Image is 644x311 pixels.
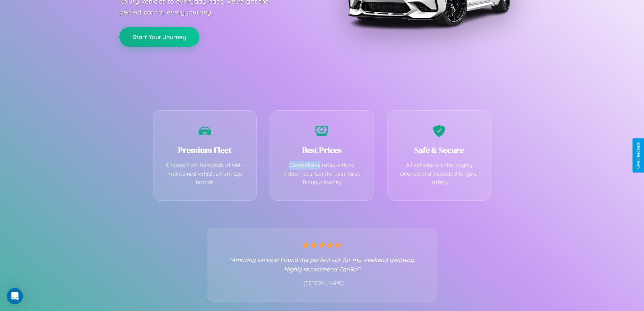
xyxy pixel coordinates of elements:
h3: Best Prices [281,145,363,156]
h3: Safe & Secure [398,145,481,156]
iframe: Intercom live chat [7,288,23,304]
div: Give Feedback [636,142,641,169]
p: Competitive rates with no hidden fees. Get the best value for your money [281,161,363,187]
p: "Amazing service! Found the perfect car for my weekend getaway. Highly recommend CarGo!" [221,255,424,274]
p: All vehicles are thoroughly cleaned and inspected for your safety [398,161,481,187]
p: Choose from hundreds of well-maintained vehicles from top brands [164,161,246,187]
p: - [PERSON_NAME] [221,279,424,288]
button: Start Your Journey [119,27,199,47]
h3: Premium Fleet [164,145,246,156]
